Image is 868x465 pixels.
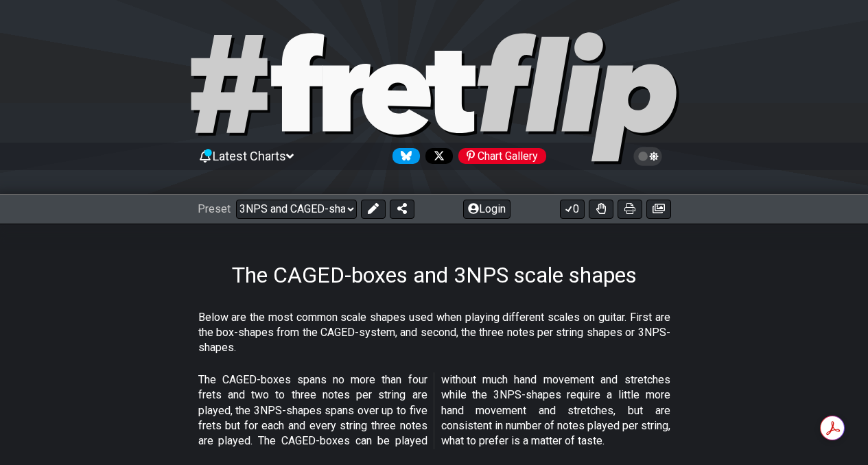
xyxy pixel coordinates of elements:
span: Latest Charts [213,149,286,163]
a: Follow #fretflip at Bluesky [387,148,420,164]
button: Share Preset [390,200,414,219]
p: Below are the most common scale shapes used when playing different scales on guitar. First are th... [198,310,670,356]
button: 0 [560,200,585,219]
button: Edit Preset [361,200,386,219]
span: Toggle light / dark theme [640,150,656,163]
button: Create image [646,200,671,219]
span: Preset [198,202,231,215]
button: Print [618,200,642,219]
button: Login [463,200,511,219]
p: The CAGED-boxes spans no more than four frets and two to three notes per string are played, the 3... [198,372,670,449]
a: #fretflip at Pinterest [453,148,546,164]
h1: The CAGED-boxes and 3NPS scale shapes [232,262,637,288]
div: Chart Gallery [458,148,546,164]
button: Toggle Dexterity for all fretkits [589,200,613,219]
select: Preset [236,200,357,219]
a: Follow #fretflip at X [420,148,453,164]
